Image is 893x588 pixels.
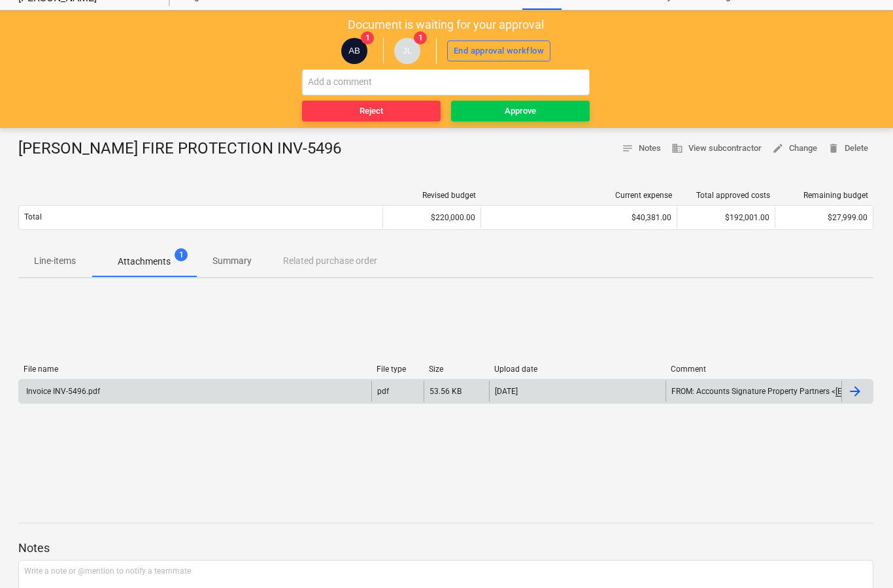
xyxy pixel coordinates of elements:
p: Document is waiting for your approval [348,17,544,33]
button: Notes [616,139,666,159]
span: View subcontractor [671,141,762,156]
div: Invoice INV-5496.pdf [24,387,100,396]
div: $192,001.00 [677,207,775,228]
span: notes [622,142,633,154]
p: Notes [18,540,873,556]
span: 1 [414,31,427,44]
span: AB [348,46,360,56]
span: delete [828,142,839,154]
span: 1 [361,31,374,44]
div: $220,000.00 [382,207,480,228]
div: Approve [505,104,536,119]
div: Reject [360,104,383,119]
button: Reject [302,101,441,122]
button: Change [767,139,822,159]
span: Delete [828,141,868,156]
div: File name [24,365,366,374]
div: Comment [671,365,837,374]
span: JL [403,46,412,56]
div: pdf [377,387,389,396]
div: $40,381.00 [486,213,671,222]
div: [DATE] [495,387,518,396]
span: $27,999.00 [828,213,868,222]
input: Add a comment [302,69,590,95]
p: Line-items [34,254,76,268]
div: Joseph Licastro [394,38,420,64]
button: End approval workflow [447,41,550,61]
span: 1 [175,248,188,261]
p: Attachments [118,255,171,269]
div: Revised budget [388,191,476,200]
div: Size [429,365,484,374]
button: View subcontractor [666,139,767,159]
p: Summary [212,254,252,268]
div: Total approved costs [682,191,770,200]
span: Notes [622,141,661,156]
button: Delete [822,139,873,159]
div: Alberto Berdera [341,38,367,64]
div: End approval workflow [454,44,544,59]
iframe: Chat Widget [828,525,893,588]
div: [PERSON_NAME] FIRE PROTECTION INV-5496 [18,139,352,159]
span: business [671,142,683,154]
p: Total [24,212,42,223]
span: Change [772,141,817,156]
div: 53.56 KB [430,387,462,396]
span: edit [772,142,784,154]
div: Current expense [486,191,672,200]
div: Remaining budget [781,191,868,200]
button: Approve [451,101,590,122]
div: Upload date [494,365,660,374]
div: File type [377,365,418,374]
